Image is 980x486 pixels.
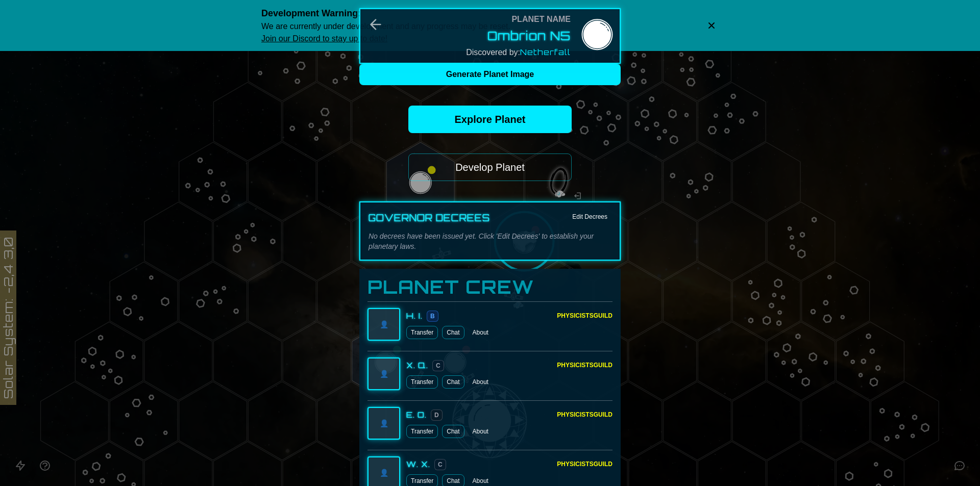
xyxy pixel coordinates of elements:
button: Transfer [406,425,438,438]
button: About [469,375,493,389]
a: Chat [442,375,464,389]
button: Develop Planet [408,154,572,181]
div: Physicists Guild [557,361,612,369]
h3: Planet Crew [367,277,612,297]
div: E. O. [406,408,427,421]
a: Chat [442,425,464,438]
button: Back [367,16,384,33]
div: X. Q. [406,359,428,371]
span: C [434,459,446,470]
div: W. X. [406,458,430,470]
button: Transfer [406,326,438,339]
span: 👤 [380,369,388,379]
span: 👤 [380,319,388,329]
span: 👤 [380,418,388,428]
img: Planet Name Editor [579,18,616,55]
button: About [469,425,493,438]
span: Netherfall [520,47,571,57]
span: 👤 [380,468,388,478]
div: H. I. [406,310,423,322]
div: Physicists Guild [557,411,612,419]
button: Transfer [406,375,438,389]
h3: Governor Decrees [369,211,490,225]
div: Planet Name [511,13,571,25]
button: Ombrion N5 [487,28,571,44]
p: No decrees have been issued yet. Click 'Edit Decrees' to establish your planetary laws. [369,231,611,251]
button: Edit Decrees [568,211,611,223]
a: Chat [442,326,464,339]
div: Physicists Guild [557,312,612,320]
div: Physicists Guild [557,460,612,468]
span: B [427,311,438,322]
button: About [469,326,493,339]
span: C [432,360,444,371]
span: D [431,410,443,421]
a: Explore Planet [408,106,572,133]
button: Generate Planet Image [359,64,621,85]
div: Discovered by: [466,46,571,59]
